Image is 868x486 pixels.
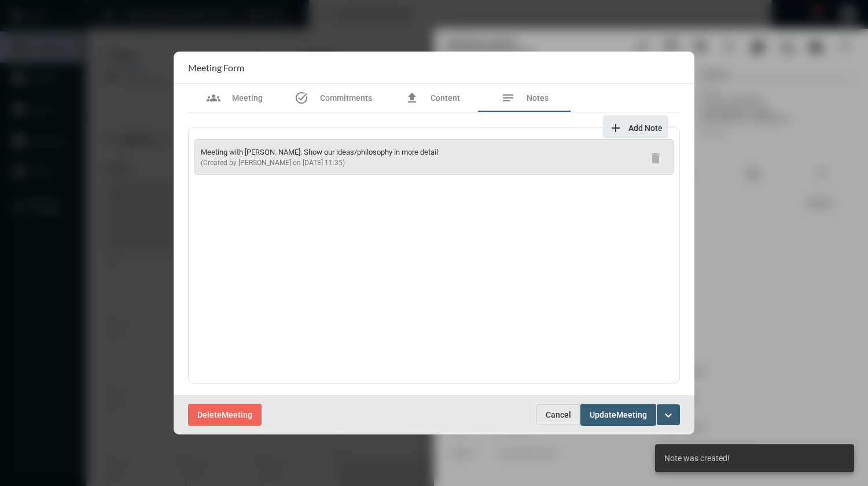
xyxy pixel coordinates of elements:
[616,411,647,420] span: Meeting
[546,410,571,419] span: Cancel
[536,404,580,425] button: Cancel
[431,93,460,103] span: Content
[320,93,372,103] span: Commitments
[188,62,244,73] h2: Meeting Form
[188,404,262,425] button: DeleteMeeting
[590,411,616,420] span: Update
[603,115,668,138] button: add note
[405,91,419,105] mat-icon: file_upload
[609,121,623,135] mat-icon: add
[628,123,663,133] span: Add Note
[649,151,663,165] mat-icon: delete
[527,93,549,103] span: Notes
[201,159,345,167] span: (Created by [PERSON_NAME] on [DATE] 11:35)
[580,404,656,425] button: UpdateMeeting
[644,145,667,169] button: delete note
[197,411,222,420] span: Delete
[201,148,438,156] p: Meeting with [PERSON_NAME]. Show our ideas/philosophy in more detail
[661,408,675,422] mat-icon: expand_more
[501,91,515,105] mat-icon: notes
[232,93,263,103] span: Meeting
[222,411,252,420] span: Meeting
[207,91,220,105] mat-icon: groups
[664,452,730,464] span: Note was created!
[295,91,308,105] mat-icon: task_alt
